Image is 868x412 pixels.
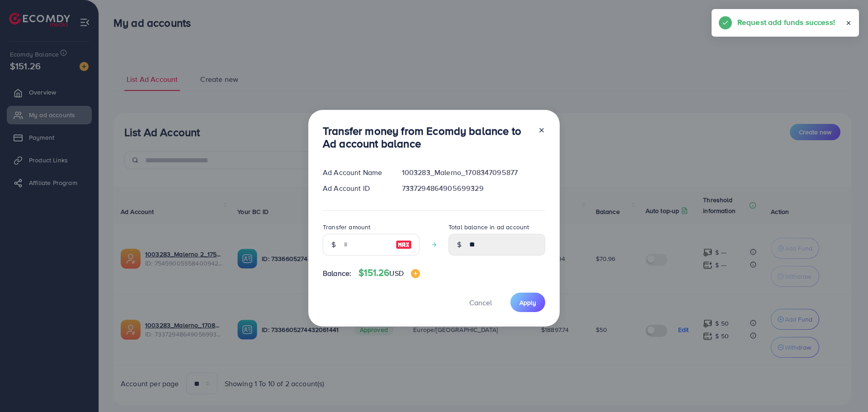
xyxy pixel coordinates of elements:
[323,223,370,232] label: Transfer amount
[316,183,395,194] div: Ad Account ID
[411,269,420,278] img: image
[395,167,552,178] div: 1003283_Malerno_1708347095877
[830,371,861,405] iframe: Chat
[519,298,536,307] span: Apply
[359,267,420,279] h4: $151.26
[323,268,351,279] span: Balance:
[389,268,403,278] span: USD
[458,293,503,312] button: Cancel
[316,167,395,178] div: Ad Account Name
[395,183,552,194] div: 7337294864905699329
[737,16,835,28] h5: Request add funds success!
[323,124,531,151] h3: Transfer money from Ecomdy balance to Ad account balance
[510,293,545,312] button: Apply
[448,223,529,232] label: Total balance in ad account
[469,298,492,308] span: Cancel
[396,239,412,250] img: image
